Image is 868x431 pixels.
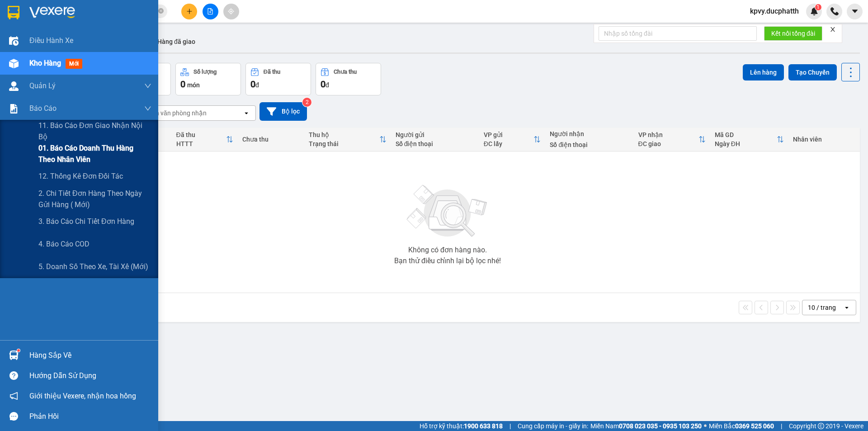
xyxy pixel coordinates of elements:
span: Hỗ trợ kỹ thuật: [420,421,503,431]
strong: 0708 023 035 - 0935 103 250 [619,422,702,430]
span: Miền Nam [590,421,702,431]
button: file-add [203,4,218,19]
span: Website [32,67,53,74]
span: close [830,26,836,33]
span: | [509,421,511,431]
th: Toggle SortBy [172,128,238,152]
span: Quản Lý [29,80,56,91]
div: Hàng sắp về [29,349,151,362]
img: svg+xml;base64,PHN2ZyBjbGFzcz0ibGlzdC1wbHVnX19zdmciIHhtbG5zPSJodHRwOi8vd3d3LnczLm9yZy8yMDAwL3N2Zy... [402,180,493,243]
span: down [144,82,151,90]
span: Báo cáo [29,103,57,114]
sup: 1 [815,4,821,10]
th: Toggle SortBy [634,128,710,152]
strong: PHIẾU GỬI HÀNG [36,38,109,48]
button: Hàng đã giao [150,31,203,52]
strong: 1900 633 818 [464,422,503,430]
span: đ [325,81,329,89]
span: plus [186,8,193,14]
div: Chọn văn phòng nhận [144,109,207,118]
span: 11. Báo cáo đơn giao nhận nội bộ [38,120,151,142]
div: Thu hộ [309,131,379,138]
button: caret-down [847,4,863,19]
span: | [781,421,782,431]
button: Số lượng0món [175,63,241,95]
img: icon-new-feature [810,7,818,15]
span: Điều hành xe [29,35,73,46]
span: ⚪️ [704,424,707,428]
div: ĐC giao [638,140,698,147]
div: Đã thu [264,69,280,75]
div: Phản hồi [29,410,151,423]
span: close-circle [158,8,164,14]
div: Chưa thu [242,136,300,143]
button: Bộ lọc [259,102,307,121]
span: aim [228,8,234,14]
div: Trạng thái [309,140,379,147]
span: Giới thiệu Vexere, nhận hoa hồng [29,390,136,402]
sup: 2 [302,98,311,107]
div: HTTT [176,140,226,147]
button: Chưa thu0đ [316,63,381,95]
div: Không có đơn hàng nào. [408,246,487,254]
strong: Hotline : 0965363036 - 0389825550 [43,50,101,64]
span: 4. Báo cáo COD [38,238,90,250]
strong: 0369 525 060 [735,422,774,430]
span: Cung cấp máy in - giấy in: [518,421,588,431]
img: phone-icon [830,7,839,15]
div: Đã thu [176,131,226,138]
span: caret-down [851,7,859,15]
span: 3. Báo cáo chi tiết đơn hàng [38,216,134,227]
th: Toggle SortBy [710,128,788,152]
span: mới [66,59,82,69]
div: Số điện thoại [550,141,629,148]
span: Kho hàng [29,59,61,67]
div: Ngày ĐH [715,140,777,147]
img: warehouse-icon [9,350,19,360]
span: 2. Chi tiết đơn hàng theo ngày gửi hàng ( mới) [38,188,151,210]
span: copyright [818,423,824,429]
input: Nhập số tổng đài [599,26,757,41]
div: Chưa thu [334,69,357,75]
div: Hướng dẫn sử dụng [29,369,151,383]
span: món [187,81,200,89]
span: 12. Thống kê đơn đối tác [38,171,123,182]
span: 0 [321,79,325,90]
svg: open [843,304,850,311]
span: file-add [207,8,213,14]
button: Kết nối tổng đài [764,26,822,41]
th: Toggle SortBy [479,128,546,152]
div: Mã GD [715,131,777,138]
div: Người nhận [550,130,629,137]
button: Đã thu0đ [245,63,311,95]
svg: open [243,109,250,117]
strong: CÔNG TY TNHH VẬN TẢI QUỐC TẾ ĐỨC PHÁT [34,7,110,37]
span: 5. Doanh số theo xe, tài xế (mới) [38,261,148,272]
strong: : [DOMAIN_NAME] [32,66,112,74]
span: HH1109250229 [115,36,170,45]
span: Kết nối tổng đài [771,28,815,38]
span: down [144,105,151,112]
div: Nhân viên [793,136,855,143]
img: warehouse-icon [9,36,19,46]
span: message [9,412,18,421]
button: Lên hàng [743,64,784,81]
img: warehouse-icon [9,81,19,91]
img: logo [5,18,29,56]
span: Miền Bắc [709,421,774,431]
div: ĐC lấy [484,140,534,147]
div: Người gửi [396,131,475,138]
div: VP gửi [484,131,534,138]
button: Tạo Chuyến [788,64,837,81]
img: warehouse-icon [9,59,19,68]
span: close-circle [158,7,164,16]
img: solution-icon [9,104,19,114]
img: logo-vxr [8,6,19,19]
div: 10 / trang [808,303,836,312]
button: plus [181,4,197,19]
span: notification [9,392,18,400]
div: VP nhận [638,131,698,138]
span: question-circle [9,371,18,380]
button: aim [223,4,239,19]
span: 01. Báo cáo doanh thu hàng theo nhân viên [38,142,151,165]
